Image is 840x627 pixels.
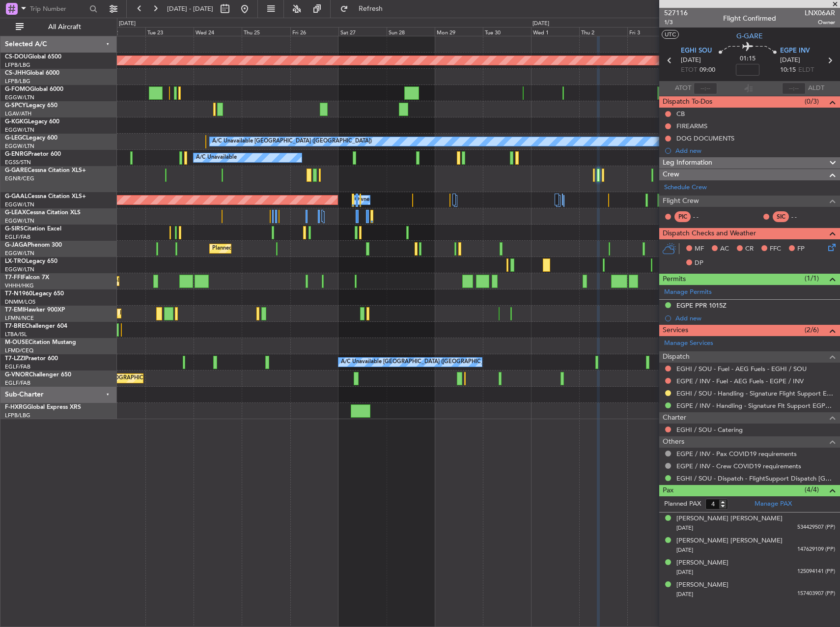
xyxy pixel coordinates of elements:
div: PIC [674,211,691,222]
div: Tue 23 [145,27,194,36]
a: LTBA/ISL [5,331,27,338]
div: FIREARMS [676,122,707,130]
span: (0/3) [805,96,819,107]
a: G-GARECessna Citation XLS+ [5,168,86,173]
span: T7-BRE [5,323,25,329]
span: G-GARE [736,31,763,41]
div: Add new [675,314,835,322]
a: LFMD/CEQ [5,347,33,354]
div: Planned Maint [GEOGRAPHIC_DATA] [120,306,214,321]
span: 1/3 [664,18,688,27]
a: EGGW/LTN [5,126,34,134]
a: LFPB/LBG [5,61,30,69]
span: EGHI SOU [681,46,712,56]
span: FP [797,244,805,254]
span: [DATE] - [DATE] [167,4,213,13]
a: EGLF/FAB [5,379,30,387]
div: Planned Maint [GEOGRAPHIC_DATA] ([GEOGRAPHIC_DATA]) [212,241,367,256]
a: G-SIRSCitation Excel [5,226,61,232]
span: ELDT [798,65,814,75]
span: G-SIRS [5,226,24,232]
input: Trip Number [30,1,86,16]
span: Owner [805,18,835,27]
span: Dispatch [663,351,690,363]
span: Refresh [350,5,392,12]
a: G-LEGCLegacy 600 [5,135,57,141]
a: EGNR/CEG [5,175,34,182]
span: G-LEGC [5,135,26,141]
div: Tue 30 [483,27,531,36]
span: LX-TRO [5,258,26,264]
a: T7-N1960Legacy 650 [5,291,64,297]
span: Permits [663,274,686,285]
span: [DATE] [780,56,800,65]
span: 01:15 [740,54,756,64]
div: A/C Unavailable [GEOGRAPHIC_DATA] ([GEOGRAPHIC_DATA]) [341,355,501,370]
div: [DATE] [119,20,136,28]
a: G-GAALCessna Citation XLS+ [5,194,86,199]
a: EGGW/LTN [5,94,34,101]
span: 125094141 (PP) [797,568,835,576]
span: G-JAGA [5,242,28,248]
div: Owner [355,193,371,207]
a: EGHI / SOU - Fuel - AEG Fuels - EGHI / SOU [676,365,807,373]
a: T7-EMIHawker 900XP [5,307,65,313]
span: 527116 [664,8,688,18]
span: Pax [663,485,673,496]
div: [PERSON_NAME] [676,558,728,568]
a: EGGW/LTN [5,142,34,150]
span: G-KGKG [5,119,28,125]
div: Fri 26 [290,27,338,36]
span: G-SPCY [5,103,26,109]
div: [PERSON_NAME] [676,580,728,590]
span: Others [663,436,684,448]
a: LFPB/LBG [5,412,30,419]
div: A/C Unavailable [GEOGRAPHIC_DATA] ([GEOGRAPHIC_DATA]) [212,134,372,149]
div: A/C Unavailable [196,150,237,165]
span: T7-N1960 [5,291,32,297]
div: DOG DOCUMENTS [676,134,734,142]
a: LFPB/LBG [5,78,30,85]
span: DP [695,258,703,268]
span: 147629109 (PP) [797,545,835,554]
div: Mon 22 [97,27,145,36]
a: G-FOMOGlobal 6000 [5,86,63,92]
a: EGPE / INV - Pax COVID19 requirements [676,450,797,458]
span: 09:00 [700,65,715,75]
a: EGSS/STN [5,159,31,166]
span: (4/4) [805,484,819,495]
a: EGGW/LTN [5,217,34,225]
span: Leg Information [663,157,712,169]
span: F-HXRG [5,404,27,410]
div: [DATE] [532,20,549,28]
span: 534429507 (PP) [797,523,835,532]
span: G-GAAL [5,194,28,199]
input: --:-- [694,83,717,94]
span: G-ENRG [5,151,28,157]
span: Dispatch Checks and Weather [663,228,756,239]
a: LFMN/NCE [5,314,34,322]
span: [DATE] [676,546,693,554]
div: Wed 1 [531,27,579,36]
span: CS-DOU [5,54,28,60]
label: Planned PAX [664,499,701,509]
span: T7-EMI [5,307,24,313]
a: LX-TROLegacy 650 [5,258,57,264]
span: ALDT [808,84,824,93]
span: MF [695,244,704,254]
div: [PERSON_NAME] [PERSON_NAME] [676,536,783,546]
span: Charter [663,412,686,424]
a: G-VNORChallenger 650 [5,372,71,378]
span: G-VNOR [5,372,29,378]
div: Add new [675,146,835,155]
a: EGGW/LTN [5,201,34,208]
span: [DATE] [676,569,693,576]
a: G-KGKGLegacy 600 [5,119,59,125]
span: EGPE INV [780,46,810,56]
span: [DATE] [676,591,693,598]
a: Schedule Crew [664,183,707,193]
span: G-GARE [5,168,28,173]
a: EGGW/LTN [5,250,34,257]
span: Crew [663,169,679,180]
div: - - [791,212,813,221]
